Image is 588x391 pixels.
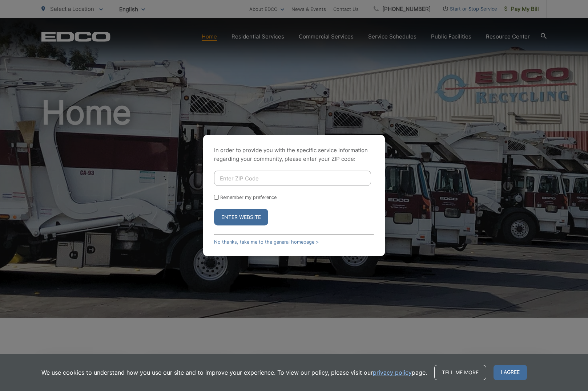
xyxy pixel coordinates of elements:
[214,209,268,225] button: Enter Website
[214,146,374,163] p: In order to provide you with the specific service information regarding your community, please en...
[373,368,412,377] a: privacy policy
[220,195,277,200] label: Remember my preference
[494,365,527,380] span: I agree
[434,365,486,380] a: Tell me more
[214,239,319,245] a: No thanks, take me to the general homepage >
[41,368,427,377] p: We use cookies to understand how you use our site and to improve your experience. To view our pol...
[214,171,371,186] input: Enter ZIP Code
